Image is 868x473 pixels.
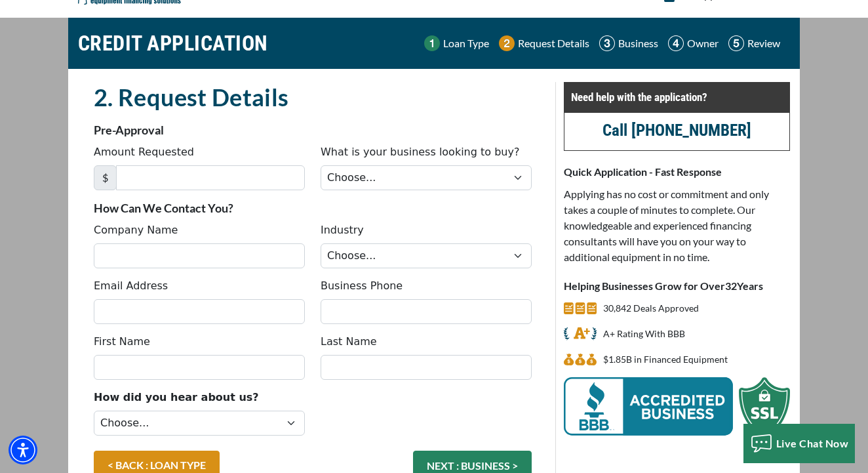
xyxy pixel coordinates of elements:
p: Request Details [518,35,589,51]
iframe: reCAPTCHA [321,390,520,441]
p: Loan Type [443,35,489,51]
p: 30,842 Deals Approved [603,300,699,316]
label: Last Name [321,334,377,350]
span: $ [94,165,117,190]
label: Company Name [94,222,178,238]
img: Step 2 [499,35,515,51]
p: How Can We Contact You? [94,200,532,216]
p: Business [618,35,658,51]
img: Step 1 [424,35,440,51]
span: 32 [725,279,737,292]
label: Email Address [94,278,168,294]
p: A+ Rating With BBB [603,326,685,342]
label: First Name [94,334,150,350]
p: Need help with the application? [571,89,783,105]
label: Amount Requested [94,144,194,160]
p: Review [747,35,780,51]
p: Applying has no cost or commitment and only takes a couple of minutes to complete. Our knowledgea... [564,186,790,265]
img: Step 3 [599,35,615,51]
button: Live Chat Now [743,424,856,463]
h2: 2. Request Details [94,82,532,112]
p: Pre-Approval [94,122,532,138]
label: Business Phone [321,278,403,294]
p: $1,849,371,698 in Financed Equipment [603,352,728,367]
img: BBB Acredited Business and SSL Protection [564,377,790,436]
label: What is your business looking to buy? [321,144,519,160]
label: How did you hear about us? [94,390,259,405]
img: Step 5 [728,35,744,51]
p: Quick Application - Fast Response [564,164,790,180]
img: Step 4 [668,35,684,51]
p: Helping Businesses Grow for Over Years [564,278,790,294]
span: Live Chat Now [776,437,849,449]
p: Owner [687,35,719,51]
a: call (847) 232-7804 [602,121,751,140]
div: Accessibility Menu [9,436,37,464]
label: Industry [321,222,364,238]
h1: CREDIT APPLICATION [78,24,268,62]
